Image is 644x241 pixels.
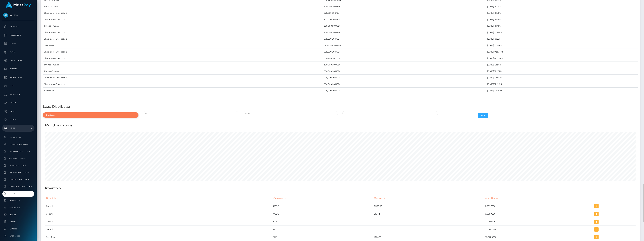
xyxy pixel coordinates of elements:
span: MyEUPay Bank Accounts [3,171,33,174]
span: Pricing Rules [3,136,33,139]
td: Cozeni [45,226,272,233]
a: Balance Adjustments [2,141,34,148]
td: Checkbook-Checkbook [43,29,323,36]
td: Checkbook-Checkbook [43,81,323,88]
a: Transactions [2,32,34,39]
td: 925,000.00 USD [323,49,486,55]
td: THB [272,233,373,241]
td: [DATE] 12:22PM [486,75,638,81]
td: Thunes-Thunes [43,62,323,68]
a: Ledger [2,40,34,47]
a: Partners [2,226,34,232]
input: Currency [143,111,238,115]
td: [DATE] 02:29PM [486,55,638,62]
td: Checkbook-Checkbook [43,55,323,62]
a: Taxes [2,108,34,115]
span: Payer Logos [3,234,33,238]
a: MCB Bank Accounts [2,163,34,169]
a: MyEUPay Bank Accounts [2,170,34,176]
img: MassPay [3,13,8,18]
p: User Profile [3,92,33,96]
p: Taxes [3,109,33,113]
td: 500,000.00 USD [323,68,486,75]
h4: Load Distributor: [43,104,638,109]
a: Payer Logos [2,233,34,239]
a: CRB Bank Accounts [2,156,34,162]
td: 975,000.00 USD [323,36,486,42]
td: Thunes-Thunes [43,23,323,29]
p: Manage Users [3,75,33,80]
td: [DATE] 12:25PM [486,68,638,75]
td: USDT [272,202,373,210]
td: Checkbook-Checkbook [43,10,323,16]
p: Batches [3,67,33,71]
td: 0.0002308 [484,218,593,226]
a: Link Services [2,198,34,204]
td: Checkbook-Checkbook [43,75,323,81]
a: Finance [2,212,34,218]
td: 1,250,000.00 USD [323,42,486,49]
span: Inventory [3,192,33,195]
a: Batches [2,65,34,72]
td: 218.52 [373,210,484,218]
a: Inventory [2,191,34,197]
td: [DATE] 12:21PM [486,81,638,88]
td: DeeMoney [45,233,272,241]
td: 975,000.00 USD [323,75,486,81]
span: Commissions [3,206,33,209]
a: Dashboard [2,23,34,30]
td: Neema-NE [43,88,323,94]
td: [DATE] 11:14PM [486,23,638,29]
td: 200,000.00 USD [323,23,486,29]
input: Amount [243,111,338,115]
a: API Keys [2,99,34,106]
a: User Profile [2,91,34,98]
td: 0.0000098 [484,226,593,233]
p: Admin [3,126,33,130]
td: 2,369.80 [373,202,484,210]
td: Checkbook-Checkbook [43,16,323,23]
span: Partners [3,227,33,231]
p: Ledger [3,42,33,46]
td: 925,000.00 USD [323,10,486,16]
p: Search [3,118,33,122]
td: [DATE] 10:25PM [486,36,638,42]
a: Ibanera Bank Accounts [2,177,34,183]
td: 0.02 [373,218,484,226]
img: MassPay Logo [6,2,31,8]
h4: Monthly volume [45,123,636,128]
a: Fortress Bank Accounts [2,149,34,155]
a: Admin [2,125,34,132]
a: Links [2,82,34,89]
p: API Keys [3,101,33,105]
td: USDC [272,210,373,218]
td: 1,035.09 [373,233,484,241]
a: JustWallet Bank Accounts [2,184,34,190]
div: Distributor [46,114,132,116]
td: Cozeni [45,218,272,226]
td: Checkbook-Checkbook [43,49,323,55]
td: 950,000.00 USD [323,81,486,88]
td: 1,000,000.00 USD [323,55,486,62]
td: 33.0700000 [484,233,593,241]
p: Dashboard [3,25,33,29]
p: Transactions [3,33,33,37]
td: [DATE] 10:27PM [486,29,638,36]
td: Checkbook-Checkbook [43,36,323,42]
td: Thunes-Thunes [43,68,323,75]
span: Link Services [3,199,33,202]
p: Links [3,84,33,88]
button: Add [478,113,488,118]
td: 975,000.00 USD [323,88,486,94]
td: Neema-NE [43,42,323,49]
td: ETH [272,218,373,226]
td: BTC [272,226,373,233]
td: 950,000.00 USD [323,29,486,36]
td: Thunes-Thunes [43,3,323,10]
td: [DATE] 11:19PM [486,10,638,16]
span: Finance [3,213,33,217]
td: 975,000.00 USD [323,16,486,23]
p: Payees [3,50,33,54]
a: Manage Users [2,74,34,81]
span: MCB Bank Accounts [3,164,33,167]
